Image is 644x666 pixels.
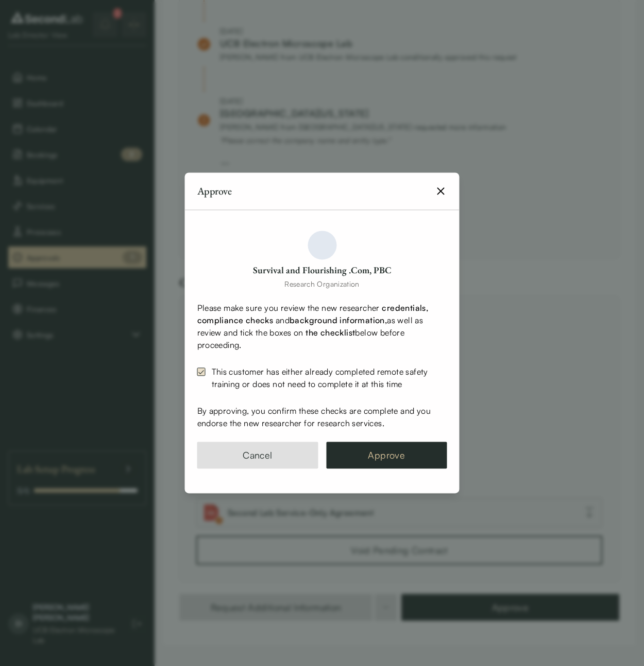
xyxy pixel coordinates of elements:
div: Research Organization [197,279,447,290]
div: Please make sure you review the new researcher and as well as review and tick the boxes on below ... [197,302,447,352]
div: Survival and Flourishing .Com, PBC [197,264,447,276]
h2: Approve [197,186,232,196]
span: background information, [290,316,387,326]
button: Approve [326,442,447,469]
label: This customer has either already completed remote safety training or does not need to complete it... [212,366,447,391]
span: the checklist [306,328,355,338]
span: credentials, compliance checks [197,303,429,326]
button: Cancel [197,442,318,469]
div: By approving, you confirm these checks are complete and you endorse the new researcher for resear... [197,405,447,430]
